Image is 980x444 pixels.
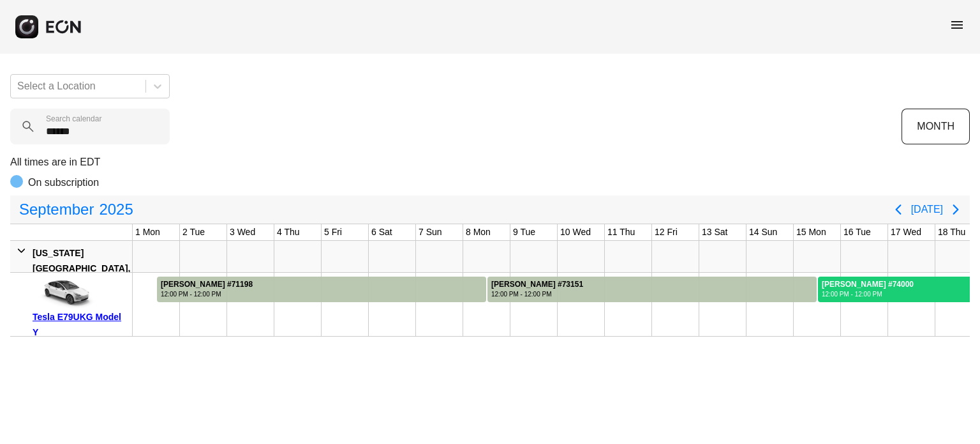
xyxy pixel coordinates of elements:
[510,224,538,240] div: 9 Tue
[161,280,253,289] div: [PERSON_NAME] #71198
[652,224,680,240] div: 12 Fri
[33,309,128,340] div: Tesla E79UKG Model Y
[10,155,970,170] p: All times are in EDT
[96,197,135,222] span: 2025
[274,224,302,240] div: 4 Thu
[17,197,96,222] span: September
[911,198,943,221] button: [DATE]
[822,289,914,299] div: 12:00 PM - 12:00 PM
[322,224,345,240] div: 5 Fri
[11,197,141,222] button: September2025
[949,17,965,33] span: menu
[558,224,593,240] div: 10 Wed
[28,175,99,190] p: On subscription
[822,280,914,289] div: [PERSON_NAME] #74000
[886,197,911,222] button: Previous page
[888,224,924,240] div: 17 Wed
[463,224,493,240] div: 8 Mon
[746,224,780,240] div: 14 Sun
[841,224,873,240] div: 16 Tue
[605,224,637,240] div: 11 Thu
[156,273,487,302] div: Rented for 7 days by Gopal Yadav Current status is completed
[491,280,583,289] div: [PERSON_NAME] #73151
[33,245,130,291] div: [US_STATE][GEOGRAPHIC_DATA], [GEOGRAPHIC_DATA]
[416,224,445,240] div: 7 Sun
[794,224,829,240] div: 15 Mon
[491,289,583,299] div: 12:00 PM - 12:00 PM
[369,224,395,240] div: 6 Sat
[699,224,730,240] div: 13 Sat
[902,109,970,144] button: MONTH
[33,277,96,309] img: car
[227,224,258,240] div: 3 Wed
[161,289,253,299] div: 12:00 PM - 12:00 PM
[46,114,101,124] label: Search calendar
[133,224,163,240] div: 1 Mon
[943,197,969,222] button: Next page
[180,224,207,240] div: 2 Tue
[935,224,968,240] div: 18 Thu
[487,273,817,302] div: Rented for 7 days by Gopal Yadav Current status is completed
